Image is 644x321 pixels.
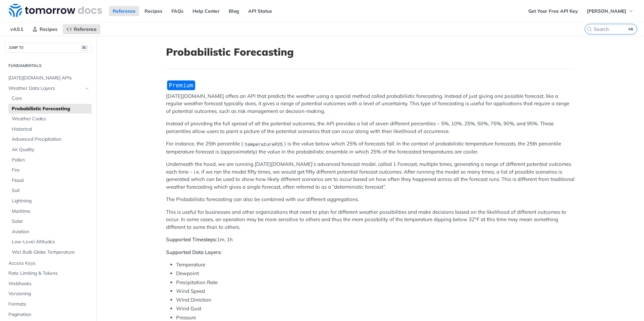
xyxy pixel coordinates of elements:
strong: Supported Timesteps: [166,236,217,243]
a: API Status [245,6,276,16]
p: This is useful for businesses and other organizations that need to plan for different weather pos... [166,208,575,231]
span: Pollen [12,157,90,164]
span: Pagination [8,311,90,318]
p: The Probabilistic forecasting can also be combined with our different aggregations. [166,196,575,203]
a: [DATE][DOMAIN_NAME] APIs [5,73,92,83]
a: Air Quality [8,145,92,155]
span: Weather Codes [12,116,90,122]
h2: Fundamentals [5,63,92,69]
a: Get Your Free API Key [525,6,582,16]
a: Weather Data LayersHide subpages for Weather Data Layers [5,83,92,93]
span: Recipes [40,26,57,32]
a: Weather Codes [8,114,92,124]
a: Maritime [8,206,92,216]
span: [DATE][DOMAIN_NAME] APIs [8,75,90,81]
p: For instance, the 25th percentile ( ) is the value below which 25% of forecasts fall. In the cont... [166,140,575,155]
a: Core [8,93,92,104]
span: [PERSON_NAME] [587,8,626,14]
a: Fire [8,165,92,175]
span: Advanced Precipitation [12,136,90,143]
a: Pagination [5,310,92,320]
a: Wet Bulb Globe Temperature [8,247,92,257]
a: Reference [109,6,139,16]
button: Hide subpages for Weather Data Layers [85,86,90,91]
button: [PERSON_NAME] [583,6,637,16]
a: FAQs [168,6,187,16]
a: Pollen [8,155,92,165]
a: Probabilistic Forecasting [8,104,92,114]
strong: Supported Data Layers: [166,249,222,255]
span: Webhooks [8,280,90,287]
span: Reference [74,26,97,32]
p: [DATE][DOMAIN_NAME] offers an API that predicts the weather using a special method called probabi... [166,92,575,115]
li: Wind Speed [176,287,575,295]
span: Weather Data Layers [8,85,83,92]
span: temperatureP25 [245,142,282,147]
li: Wind Direction [176,296,575,304]
span: Low-Level Altitudes [12,239,90,245]
li: Temperature [176,261,575,269]
span: Flood [12,177,90,184]
a: Aviation [8,227,92,237]
span: Air Quality [12,146,90,153]
a: Lightning [8,196,92,206]
button: JUMP TO⌘/ [5,43,92,53]
p: Underneath the hood, we are running [DATE][DOMAIN_NAME]’s advanced forecast model, called 1 Forec... [166,160,575,191]
kbd: ⌘K [627,26,635,33]
a: Reference [63,24,100,34]
a: Flood [8,176,92,186]
span: Fire [12,167,90,174]
a: Recipes [141,6,166,16]
span: Access Keys [8,260,90,267]
span: Maritime [12,208,90,215]
a: Rate Limiting & Tokens [5,268,92,278]
p: Instead of providing the full spread of all the potential outcomes, the API provides a list of se... [166,120,575,135]
span: Lightning [12,198,90,204]
a: Webhooks [5,279,92,289]
p: 1m, 1h [166,236,575,244]
a: Solar [8,216,92,227]
span: Probabilistic Forecasting [12,106,90,112]
span: Historical [12,126,90,133]
a: Formats [5,299,92,309]
a: Versioning [5,289,92,299]
a: Access Keys [5,258,92,268]
span: Soil [12,187,90,194]
a: Advanced Precipitation [8,134,92,144]
h1: Probabilistic Forecasting [166,46,575,58]
li: Dewpoint [176,270,575,277]
span: Aviation [12,229,90,235]
a: Help Center [189,6,223,16]
span: ⌘/ [80,45,88,51]
span: Formats [8,301,90,308]
span: Solar [12,218,90,225]
span: Versioning [8,291,90,297]
svg: Search [587,26,592,32]
span: Wet Bulb Globe Temperature [12,249,90,256]
a: Low-Level Altitudes [8,237,92,247]
a: Soil [8,186,92,196]
li: Wind Gust [176,305,575,313]
span: Core [12,95,90,102]
a: Blog [225,6,243,16]
a: Recipes [29,24,61,34]
span: v4.0.1 [7,24,27,34]
span: Rate Limiting & Tokens [8,270,90,277]
a: Historical [8,124,92,134]
li: Precipitation Rate [176,279,575,286]
img: Tomorrow.io Weather API Docs [9,4,102,17]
